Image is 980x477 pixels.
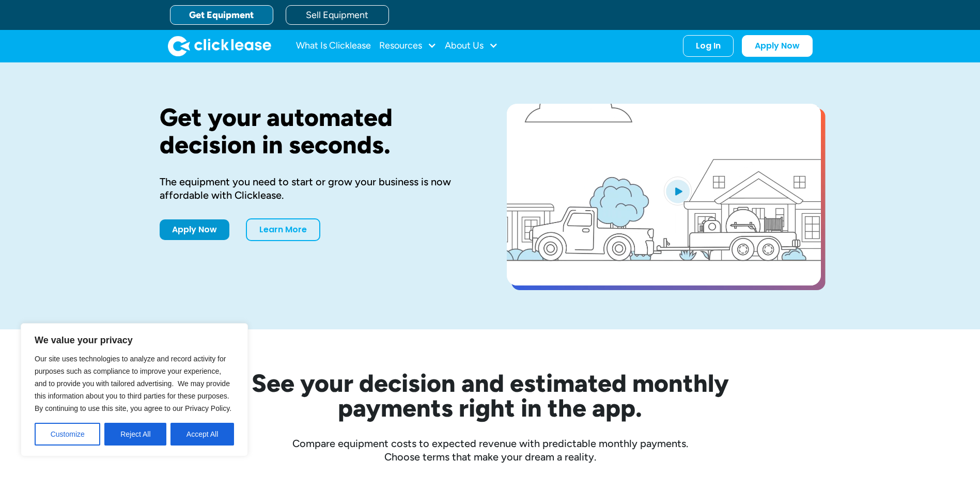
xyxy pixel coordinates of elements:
img: Blue play button logo on a light blue circular background [664,177,692,205]
div: The equipment you need to start or grow your business is now affordable with Clicklease. [160,175,474,202]
h2: See your decision and estimated monthly payments right in the app. [201,371,780,420]
div: Compare equipment costs to expected revenue with predictable monthly payments. Choose terms that ... [160,437,821,464]
a: Sell Equipment [286,5,389,25]
p: We value your privacy [35,334,234,346]
div: We value your privacy [21,323,248,456]
button: Accept All [170,423,234,446]
h1: Get your automated decision in seconds. [160,104,474,158]
a: Apply Now [742,35,813,57]
a: What Is Clicklease [296,36,371,56]
span: Our site uses technologies to analyze and record activity for purposes such as compliance to impr... [35,355,231,412]
div: Resources [379,36,437,56]
button: Reject All [104,423,166,446]
a: Apply Now [160,219,229,240]
a: Learn More [246,218,320,241]
a: Get Equipment [170,5,273,25]
a: home [168,36,271,56]
div: About Us [445,36,498,56]
div: Log In [696,41,721,51]
a: open lightbox [507,104,821,285]
img: Clicklease logo [168,36,271,56]
button: Customize [35,423,100,446]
